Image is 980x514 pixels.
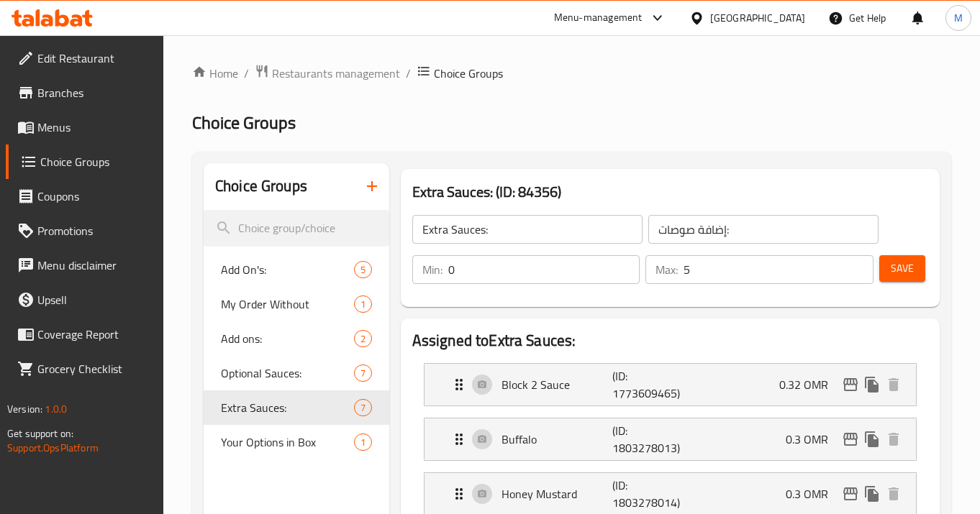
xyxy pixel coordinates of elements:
[6,110,163,144] a: Menus
[204,287,389,321] div: My Order Without1
[954,10,963,26] span: M
[37,326,152,343] span: Coverage Report
[406,65,411,82] li: /
[221,364,354,382] span: Optional Sauces:
[37,257,152,274] span: Menu disclaimer
[355,263,371,277] span: 5
[612,367,686,402] p: (ID: 1773609465)
[710,10,805,26] div: [GEOGRAPHIC_DATA]
[354,295,372,313] div: Choices
[6,144,163,179] a: Choice Groups
[192,65,238,82] a: Home
[840,374,861,395] button: edit
[655,261,678,278] p: Max:
[412,180,928,203] h3: Extra Sauces: (ID: 84356)
[355,436,371,449] span: 1
[554,9,643,27] div: Menu-management
[215,175,307,197] h2: Choice Groups
[412,330,928,352] h2: Assigned to Extra Sauces:
[45,400,67,418] span: 1.0.0
[840,428,861,450] button: edit
[6,41,163,75] a: Edit Restaurant
[354,261,372,278] div: Choices
[355,332,371,346] span: 2
[40,153,152,170] span: Choice Groups
[37,360,152,377] span: Grocery Checklist
[354,330,372,347] div: Choices
[355,367,371,380] span: 7
[786,431,840,448] p: 0.3 OMR
[221,399,354,416] span: Extra Sauces:
[7,400,42,418] span: Version:
[6,317,163,352] a: Coverage Report
[37,119,152,136] span: Menus
[502,376,613,393] p: Block 2 Sauce
[192,106,296,139] span: Choice Groups
[6,283,163,317] a: Upsell
[861,428,883,450] button: duplicate
[354,399,372,416] div: Choices
[221,433,354,451] span: Your Options in Box
[412,412,928,467] li: Expand
[6,352,163,386] a: Grocery Checklist
[255,64,400,83] a: Restaurants management
[502,431,613,448] p: Buffalo
[37,222,152,239] span: Promotions
[612,477,686,511] p: (ID: 1803278014)
[425,418,916,460] div: Expand
[192,64,951,83] nav: breadcrumb
[37,84,152,101] span: Branches
[37,291,152,308] span: Upsell
[204,321,389,356] div: Add ons:2
[204,390,389,425] div: Extra Sauces:7
[37,50,152,67] span: Edit Restaurant
[37,188,152,205] span: Coupons
[425,364,916,405] div: Expand
[612,422,686,456] p: (ID: 1803278013)
[861,483,883,505] button: duplicate
[502,485,613,502] p: Honey Mustard
[355,298,371,311] span: 1
[840,483,861,505] button: edit
[883,374,904,395] button: delete
[6,214,163,248] a: Promotions
[879,255,925,282] button: Save
[891,260,914,277] span: Save
[204,210,389,247] input: search
[861,374,883,395] button: duplicate
[354,433,372,451] div: Choices
[6,179,163,214] a: Coupons
[272,65,400,82] span: Restaurants management
[422,261,443,278] p: Min:
[6,75,163,110] a: Branches
[221,330,354,347] span: Add ons:
[354,364,372,382] div: Choices
[244,65,249,82] li: /
[355,401,371,415] span: 7
[204,252,389,287] div: Add On's:5
[883,483,904,505] button: delete
[204,425,389,459] div: Your Options in Box1
[786,485,840,502] p: 0.3 OMR
[779,376,840,393] p: 0.32 OMR
[412,357,928,412] li: Expand
[6,248,163,283] a: Menu disclaimer
[434,65,503,82] span: Choice Groups
[204,356,389,390] div: Optional Sauces:7
[221,295,354,313] span: My Order Without
[7,439,99,457] a: Support.OpsPlatform
[221,261,354,278] span: Add On's:
[7,424,73,443] span: Get support on:
[883,428,904,450] button: delete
